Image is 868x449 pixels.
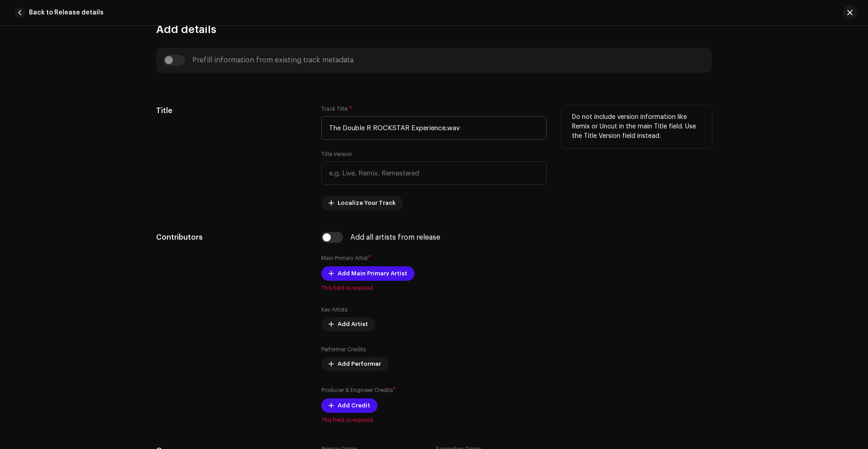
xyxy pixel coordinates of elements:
[321,306,348,313] label: Key Artists
[321,105,352,113] label: Track Title
[321,196,403,210] button: Localize Your Track
[321,266,415,281] button: Add Main Primary Artist
[338,194,396,212] span: Localize Your Track
[338,397,370,415] span: Add Credit
[321,346,366,353] label: Performer Credits
[338,315,368,333] span: Add Artist
[338,355,381,373] span: Add Performer
[321,398,377,413] button: Add Credit
[321,284,547,292] span: This field is required.
[350,234,440,241] div: Add all artists from release
[321,151,352,158] label: Title Version
[321,255,368,261] small: Main Primary Artist
[338,265,407,283] span: Add Main Primary Artist
[321,388,393,393] small: Producer & Engineer Credits
[321,116,547,140] input: Enter the name of the track
[321,317,375,331] button: Add Artist
[321,416,547,424] span: This field is required.
[156,105,307,116] h5: Title
[572,113,701,141] p: Do not include version information like Remix or Uncut in the main Title field. Use the Title Ver...
[156,232,307,243] h5: Contributors
[156,22,712,37] h3: Add details
[321,161,547,185] input: e.g. Live, Remix, Remastered
[321,357,388,371] button: Add Performer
